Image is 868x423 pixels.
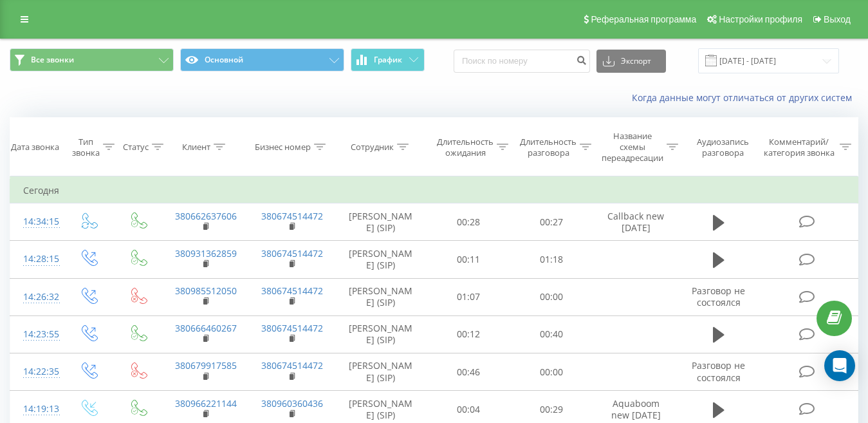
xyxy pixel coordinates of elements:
td: [PERSON_NAME] (SIP) [335,278,427,315]
button: Основной [180,48,344,71]
div: Название схемы переадресации [602,131,663,164]
a: 380674514472 [261,359,323,371]
span: Выход [824,14,851,24]
td: 00:40 [510,315,593,353]
div: Комментарий/категория звонка [761,136,836,158]
span: Разговор не состоялся [692,359,745,383]
div: Клиент [182,142,210,153]
button: Все звонки [10,48,174,71]
span: Настройки профиля [719,14,802,24]
a: 380662637606 [175,210,237,222]
div: 14:23:55 [23,322,50,347]
td: [PERSON_NAME] (SIP) [335,315,427,353]
a: 380679917585 [175,359,237,371]
div: 14:22:35 [23,359,50,384]
div: Длительность разговора [520,136,577,158]
a: Когда данные могут отличаться от других систем [632,91,858,104]
div: Аудиозапись разговора [690,136,755,158]
span: Реферальная программа [591,14,696,24]
a: 380674514472 [261,322,323,334]
span: Разговор не состоялся [692,285,745,308]
a: 380931362859 [175,247,237,259]
div: 14:34:15 [23,209,50,234]
td: 00:11 [427,241,510,278]
td: 00:27 [510,203,593,241]
div: Длительность ожидания [437,136,494,158]
div: 14:19:13 [23,397,50,422]
span: График [374,55,402,64]
div: Бизнес номер [255,142,311,153]
div: Тип звонка [72,136,100,158]
td: 01:18 [510,241,593,278]
div: Статус [123,142,149,153]
td: [PERSON_NAME] (SIP) [335,203,427,241]
input: Поиск по номеру [454,50,590,73]
td: 00:00 [510,278,593,315]
button: График [351,48,425,71]
div: 14:28:15 [23,247,50,272]
div: Дата звонка [11,142,59,153]
td: 01:07 [427,278,510,315]
div: Open Intercom Messenger [824,350,855,381]
td: [PERSON_NAME] (SIP) [335,241,427,278]
a: 380960360436 [261,397,323,409]
td: 00:28 [427,203,510,241]
span: Все звонки [31,55,74,65]
a: 380674514472 [261,285,323,297]
a: 380666460267 [175,322,237,334]
a: 380966221144 [175,397,237,409]
a: 380674514472 [261,210,323,222]
a: 380674514472 [261,247,323,259]
td: Callback new [DATE] [593,203,679,241]
td: 00:00 [510,353,593,391]
td: [PERSON_NAME] (SIP) [335,353,427,391]
td: Сегодня [10,178,858,203]
td: 00:12 [427,315,510,353]
div: Сотрудник [351,142,394,153]
div: 14:26:32 [23,285,50,310]
a: 380985512050 [175,285,237,297]
button: Экспорт [596,50,666,73]
td: 00:46 [427,353,510,391]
